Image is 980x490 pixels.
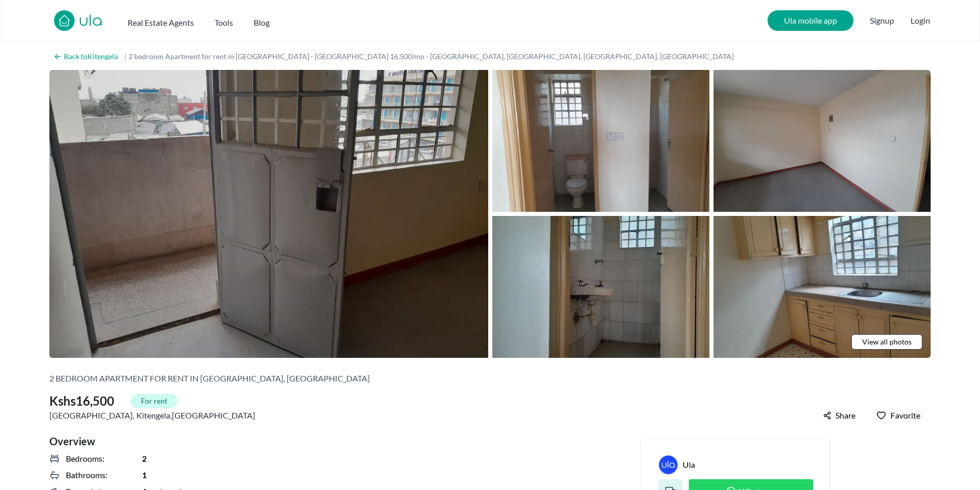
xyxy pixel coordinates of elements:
span: View all photos [862,337,912,347]
a: Ula mobile app [768,10,853,31]
img: 2 bedroom Apartment for rent in Kitengela - Kshs 16,500/mo - around Rojan House, Kitengela, Kenya... [492,70,709,212]
img: 2 bedroom Apartment for rent in Kitengela - Kshs 16,500/mo - around Rojan House, Kitengela, Kenya... [49,70,488,358]
button: Tools [215,12,233,29]
a: Ula [683,459,695,471]
h2: Back to Kitengela [64,51,118,62]
h1: 2 bedroom Apartment for rent in [GEOGRAPHIC_DATA] - [GEOGRAPHIC_DATA] 16,500/mo - [GEOGRAPHIC_DAT... [129,51,744,62]
img: Ula [659,456,678,474]
span: Bedrooms: [66,452,104,465]
button: Real Estate Agents [128,12,194,29]
h2: Blog [254,16,270,29]
span: 2 [142,452,147,465]
h2: Real Estate Agents [128,16,194,29]
img: 2 bedroom Apartment for rent in Kitengela - Kshs 16,500/mo - around Rojan House, Kitengela, Kenya... [714,216,931,358]
span: 1 [142,469,147,481]
a: ula [79,12,103,31]
a: View all photos [851,334,922,350]
h2: 2 bedroom Apartment for rent in [GEOGRAPHIC_DATA], [GEOGRAPHIC_DATA] [49,372,370,385]
a: Blog [254,12,270,29]
span: Share [835,409,856,422]
a: Back toKitengela [49,49,122,64]
a: Kitengela [136,409,170,422]
span: Bathrooms: [66,469,108,481]
button: Login [911,14,930,27]
nav: Main [128,12,290,29]
img: 2 bedroom Apartment for rent in Kitengela - Kshs 16,500/mo - around Rojan House, Kitengela, Kenya... [492,216,709,358]
span: For rent [131,394,177,408]
span: [GEOGRAPHIC_DATA] , , [GEOGRAPHIC_DATA] [49,409,255,422]
a: Ula [658,455,678,475]
span: Kshs 16,500 [49,393,114,409]
h2: Overview [49,434,596,448]
span: | [124,50,127,63]
span: Signup [870,10,894,31]
span: Favorite [890,409,920,422]
h2: Tools [215,16,233,29]
img: 2 bedroom Apartment for rent in Kitengela - Kshs 16,500/mo - around Rojan House, Kitengela, Kenya... [714,70,931,212]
